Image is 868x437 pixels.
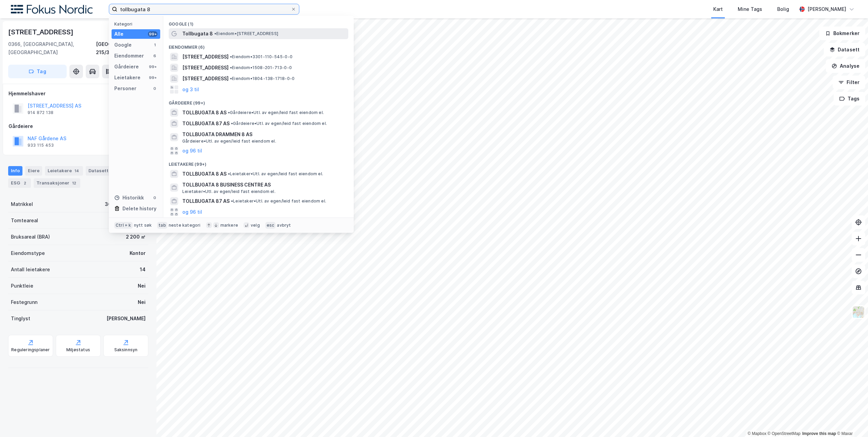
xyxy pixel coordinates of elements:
[230,65,232,70] span: •
[182,208,202,216] button: og 96 til
[182,170,227,178] span: TOLLBUGATA 8 AS
[114,74,140,82] div: Leietakere
[114,222,133,229] div: Ctrl + k
[11,216,38,225] div: Tomteareal
[163,16,354,28] div: Google (1)
[25,166,42,176] div: Eiere
[152,86,157,91] div: 0
[834,404,868,437] iframe: Chat Widget
[114,63,139,71] div: Gårdeiere
[28,143,54,148] div: 933 115 453
[738,5,762,13] div: Mine Tags
[228,110,324,115] span: Gårdeiere • Utl. av egen/leid fast eiendom el.
[824,43,865,56] button: Datasett
[768,431,801,436] a: OpenStreetMap
[169,223,201,228] div: neste kategori
[105,200,146,208] div: 301-215-30-0-0
[163,39,354,51] div: Eiendommer (6)
[11,265,50,274] div: Antall leietakere
[228,171,323,177] span: Leietaker • Utl. av egen/leid fast eiendom el.
[148,31,157,37] div: 99+
[265,222,276,229] div: esc
[21,180,28,187] div: 2
[182,30,213,38] span: Tollbugata 8
[251,223,260,228] div: velg
[163,156,354,168] div: Leietakere (99+)
[826,59,865,73] button: Analyse
[748,431,766,436] a: Mapbox
[8,27,75,37] div: [STREET_ADDRESS]
[106,314,146,323] div: [PERSON_NAME]
[11,233,50,241] div: Bruksareal (BRA)
[182,197,230,205] span: TOLLBUGATA 87 AS
[214,31,216,36] span: •
[231,121,233,126] span: •
[134,223,152,228] div: nytt søk
[114,21,160,27] div: Kategori
[122,205,156,213] div: Delete history
[228,171,230,176] span: •
[182,53,229,61] span: [STREET_ADDRESS]
[230,65,292,70] span: Eiendom • 1508-201-713-0-0
[86,166,111,176] div: Datasett
[45,166,83,176] div: Leietakere
[11,249,45,257] div: Eiendomstype
[114,52,144,60] div: Eiendommer
[34,178,80,188] div: Transaksjoner
[9,122,148,130] div: Gårdeiere
[71,180,78,187] div: 12
[11,200,33,208] div: Matrikkel
[8,178,31,188] div: ESG
[130,249,146,257] div: Kontor
[157,222,167,229] div: tab
[230,76,232,81] span: •
[807,5,846,13] div: [PERSON_NAME]
[148,64,157,69] div: 99+
[73,167,80,174] div: 14
[117,4,291,14] input: Søk på adresse, matrikkel, gårdeiere, leietakere eller personer
[777,5,789,13] div: Bolig
[28,110,53,115] div: 914 872 138
[138,298,146,306] div: Nei
[8,40,96,56] div: 0366, [GEOGRAPHIC_DATA], [GEOGRAPHIC_DATA]
[148,75,157,80] div: 99+
[11,5,93,14] img: fokus-nordic-logo.8a93422641609758e4ac.png
[8,166,22,176] div: Info
[231,121,327,126] span: Gårdeiere • Utl. av egen/leid fast eiendom el.
[713,5,723,13] div: Kart
[220,223,238,228] div: markere
[182,85,199,94] button: og 3 til
[852,306,865,319] img: Z
[126,233,146,241] div: 2 200 ㎡
[819,27,865,40] button: Bokmerker
[9,90,148,98] div: Hjemmelshaver
[834,92,865,106] button: Tags
[277,223,291,228] div: avbryt
[182,189,276,194] span: Leietaker • Utl. av egen/leid fast eiendom el.
[228,110,230,115] span: •
[833,76,865,89] button: Filter
[231,198,233,204] span: •
[163,95,354,107] div: Gårdeiere (99+)
[834,404,868,437] div: Kontrollprogram for chat
[152,53,157,59] div: 6
[140,265,146,274] div: 14
[96,40,148,56] div: [GEOGRAPHIC_DATA], 215/30
[182,75,229,83] span: [STREET_ADDRESS]
[182,130,346,139] span: TOLLBUGATA DRAMMEN 8 AS
[11,282,33,290] div: Punktleie
[230,54,293,60] span: Eiendom • 3301-110-545-0-0
[114,347,138,353] div: Saksinnsyn
[182,181,346,189] span: TOLLBUGATA 8 BUSINESS CENTRE AS
[11,347,50,353] div: Reguleringsplaner
[138,282,146,290] div: Nei
[66,347,90,353] div: Miljøstatus
[114,41,132,49] div: Google
[114,30,123,38] div: Alle
[182,109,227,117] span: TOLLBUGATA 8 AS
[114,84,136,93] div: Personer
[182,119,230,128] span: TOLLBUGATA 87 AS
[802,431,836,436] a: Improve this map
[11,298,37,306] div: Festegrunn
[8,65,67,78] button: Tag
